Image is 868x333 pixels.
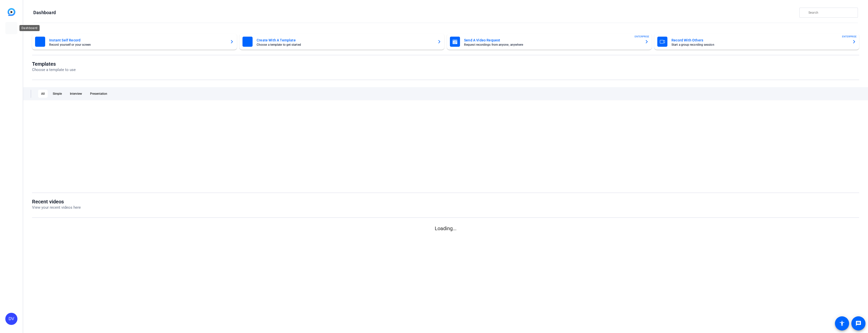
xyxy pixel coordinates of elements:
div: Dashboard [19,25,40,31]
div: Presentation [87,90,110,98]
mat-card-subtitle: Start a group recording session [671,43,848,46]
p: View your recent videos here [32,205,81,210]
h1: Dashboard [33,10,56,16]
mat-card-title: Create With A Template [257,37,433,43]
mat-card-subtitle: Choose a template to get started [257,43,433,46]
p: Choose a template to use [32,67,76,73]
input: Search [808,10,854,16]
h1: Templates [32,61,76,67]
mat-card-subtitle: Request recordings from anyone, anywhere [464,43,641,46]
button: Record With OthersStart a group recording sessionENTERPRISE [654,34,859,50]
mat-icon: accessibility [839,320,845,326]
mat-card-subtitle: Record yourself or your screen [49,43,226,46]
span: ENTERPRISE [635,35,649,38]
h1: Recent videos [32,199,81,205]
div: Interview [67,90,85,98]
mat-card-title: Send A Video Request [464,37,641,43]
mat-card-title: Record With Others [671,37,848,43]
div: All [38,90,48,98]
span: ENTERPRISE [842,35,857,38]
button: Instant Self RecordRecord yourself or your screen [32,34,237,50]
button: Send A Video RequestRequest recordings from anyone, anywhereENTERPRISE [447,34,652,50]
mat-icon: message [855,320,861,326]
div: DV [5,313,17,325]
img: blue-gradient.svg [8,8,15,16]
div: Simple [50,90,65,98]
p: Loading... [32,225,859,232]
mat-card-title: Instant Self Record [49,37,226,43]
button: Create With A TemplateChoose a template to get started [239,34,444,50]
